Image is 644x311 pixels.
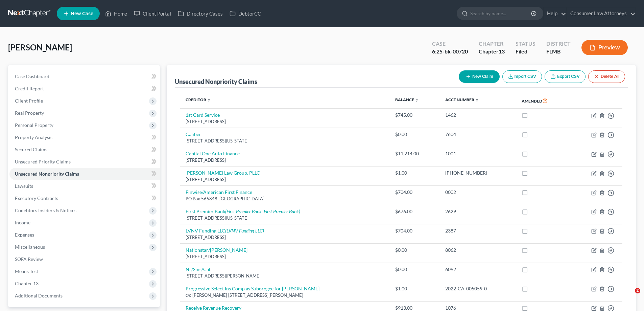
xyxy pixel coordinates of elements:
div: 8062 [445,247,511,253]
span: Means Test [15,268,38,274]
span: Unsecured Nonpriority Claims [15,171,79,177]
span: Property Analysis [15,134,52,140]
a: Finwise/American First Finance [186,189,252,195]
span: SOFA Review [15,256,43,262]
div: FLMB [546,48,571,55]
div: Case [432,40,468,48]
span: Client Profile [15,98,43,104]
div: c/o [PERSON_NAME] [STREET_ADDRESS][PERSON_NAME] [186,292,384,298]
a: 1st Card Service [186,112,220,118]
span: Chapter 13 [15,281,39,286]
div: [STREET_ADDRESS][US_STATE] [186,138,384,144]
a: Creditor unfold_more [186,97,211,102]
a: Unsecured Priority Claims [9,156,160,168]
div: Chapter [479,40,505,48]
i: unfold_more [475,98,479,102]
div: 0002 [445,189,511,196]
div: [STREET_ADDRESS] [186,118,384,125]
div: $1.00 [395,170,434,176]
a: Nationstar/[PERSON_NAME] [186,247,247,253]
a: Unsecured Nonpriority Claims [9,168,160,180]
a: Home [102,7,130,20]
a: Secured Claims [9,143,160,156]
div: $745.00 [395,112,434,118]
div: 6092 [445,266,511,273]
a: SOFA Review [9,253,160,265]
div: Chapter [479,48,505,55]
a: Balance unfold_more [395,97,419,102]
a: Help [544,7,566,20]
div: 6:25-bk-00720 [432,48,468,55]
input: Search by name... [470,7,532,20]
button: Delete All [588,70,625,83]
span: Income [15,220,30,225]
a: First Premier Bank(First Premier Bank, First Premier Bank) [186,208,300,214]
span: Additional Documents [15,293,63,298]
div: $1.00 [395,285,434,292]
div: [STREET_ADDRESS] [186,157,384,163]
div: Filed [516,48,535,55]
div: [STREET_ADDRESS] [186,176,384,183]
div: $676.00 [395,208,434,215]
div: 1462 [445,112,511,118]
div: [PHONE_NUMBER] [445,170,511,176]
div: $0.00 [395,131,434,138]
span: Executory Contracts [15,195,58,201]
a: Capital One Auto Finance [186,151,240,156]
th: Amended [516,93,570,109]
a: Acct Number unfold_more [445,97,479,102]
a: Export CSV [545,70,586,83]
div: $704.00 [395,189,434,196]
div: $11,214.00 [395,150,434,157]
span: Miscellaneous [15,244,45,250]
a: LVNV Funding LLC(LVNV Funding LLC) [186,228,264,234]
span: Case Dashboard [15,73,49,79]
div: [STREET_ADDRESS] [186,253,384,260]
span: Real Property [15,110,44,116]
div: Status [516,40,535,48]
a: Lawsuits [9,180,160,192]
div: District [546,40,571,48]
span: Personal Property [15,122,53,128]
button: New Claim [459,70,500,83]
span: 13 [499,48,505,54]
a: Receive Revenue Recovery [186,305,241,311]
a: Client Portal [130,7,174,20]
span: New Case [71,11,93,16]
div: 7604 [445,131,511,138]
span: Lawsuits [15,183,33,189]
div: $0.00 [395,247,434,253]
a: Directory Cases [174,7,226,20]
a: Caliber [186,131,201,137]
div: 1001 [445,150,511,157]
span: [PERSON_NAME] [8,42,72,52]
span: Credit Report [15,86,44,91]
a: Nr/Sms/Cal [186,266,210,272]
span: Codebtors Insiders & Notices [15,207,76,213]
div: [STREET_ADDRESS][US_STATE] [186,215,384,221]
a: Property Analysis [9,131,160,143]
a: Executory Contracts [9,192,160,204]
a: Credit Report [9,83,160,95]
div: $0.00 [395,266,434,273]
i: unfold_more [415,98,419,102]
div: Unsecured Nonpriority Claims [175,77,257,86]
span: Unsecured Priority Claims [15,159,71,164]
div: PO Box 565848, [GEOGRAPHIC_DATA] [186,196,384,202]
a: DebtorCC [226,7,264,20]
a: Progressive Select Ins Comp as Suborogee for [PERSON_NAME] [186,286,319,291]
span: 2 [635,288,640,293]
div: [STREET_ADDRESS] [186,234,384,241]
div: 2387 [445,227,511,234]
button: Import CSV [502,70,542,83]
i: (LVNV Funding LLC) [225,228,264,234]
div: 2022-CA-005059-0 [445,285,511,292]
i: unfold_more [207,98,211,102]
a: [PERSON_NAME] Law Group, PLLC [186,170,260,176]
div: 2629 [445,208,511,215]
button: Preview [581,40,628,55]
div: [STREET_ADDRESS][PERSON_NAME] [186,273,384,279]
a: Consumer Law Attorneys [567,7,636,20]
span: Secured Claims [15,147,47,152]
i: (First Premier Bank, First Premier Bank) [225,208,300,214]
